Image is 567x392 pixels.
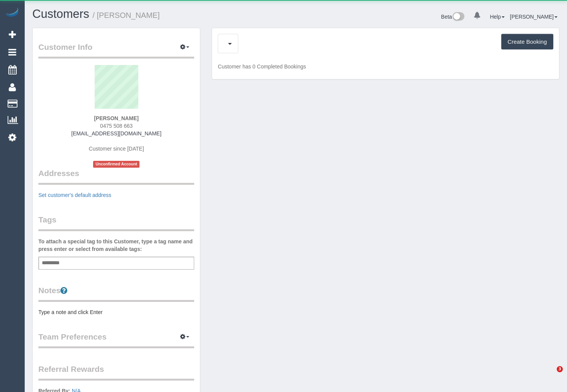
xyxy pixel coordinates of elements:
img: New interface [452,12,464,22]
legend: Team Preferences [38,331,194,348]
p: Customer has 0 Completed Bookings [218,63,553,70]
a: [PERSON_NAME] [510,14,557,20]
legend: Tags [38,214,194,231]
legend: Customer Info [38,41,194,59]
span: 3 [557,366,563,372]
img: Automaid Logo [5,8,20,18]
button: Create Booking [501,34,553,50]
pre: Type a note and click Enter [38,308,194,316]
a: Help [490,14,505,20]
span: Customer since [DATE] [89,146,144,152]
a: [EMAIL_ADDRESS][DOMAIN_NAME] [71,130,162,136]
strong: [PERSON_NAME] [94,115,138,121]
iframe: Intercom live chat [541,366,559,384]
a: Set customer's default address [38,192,111,198]
label: To attach a special tag to this Customer, type a tag name and press enter or select from availabl... [38,238,194,253]
small: / [PERSON_NAME] [93,11,160,19]
span: 0475 508 663 [100,123,133,129]
a: Customers [32,7,89,21]
legend: Notes [38,285,194,302]
span: Unconfirmed Account [93,161,139,167]
legend: Referral Rewards [38,363,194,381]
a: Beta [441,14,465,20]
